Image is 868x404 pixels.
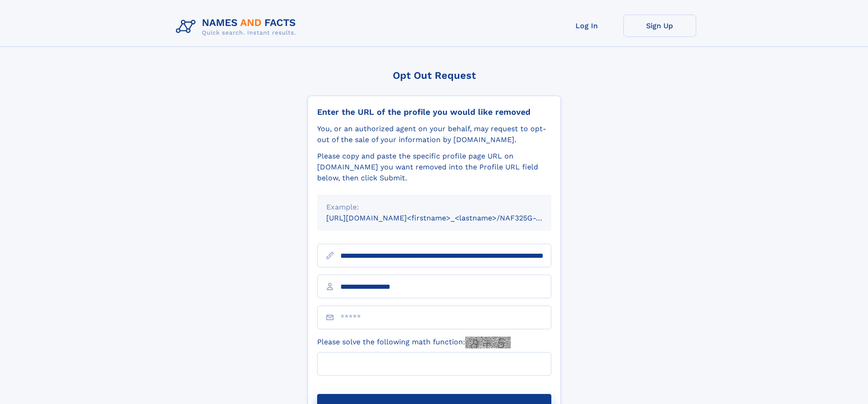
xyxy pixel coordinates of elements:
[550,15,623,37] a: Log In
[326,202,542,213] div: Example:
[172,15,303,39] img: Logo Names and Facts
[308,70,561,81] div: Opt Out Request
[317,107,551,117] div: Enter the URL of the profile you would like removed
[317,337,511,348] label: Please solve the following math function:
[317,123,551,145] div: You, or an authorized agent on your behalf, may request to opt-out of the sale of your informatio...
[623,15,696,37] a: Sign Up
[326,214,569,222] small: [URL][DOMAIN_NAME]<firstname>_<lastname>/NAF325G-xxxxxxxx
[317,151,551,184] div: Please copy and paste the specific profile page URL on [DOMAIN_NAME] you want removed into the Pr...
